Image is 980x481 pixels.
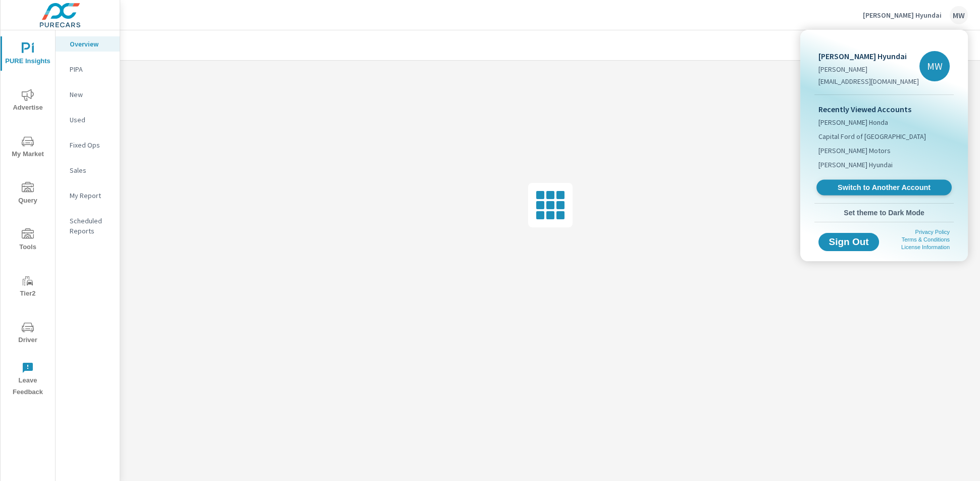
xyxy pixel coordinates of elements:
[901,244,950,250] a: License Information
[814,204,954,222] button: Set theme to Dark Mode
[902,236,950,243] a: Terms & Conditions
[818,208,950,217] span: Set theme to Dark Mode
[816,180,952,196] a: Switch to Another Account
[915,229,950,235] a: Privacy Policy
[818,103,950,115] p: Recently Viewed Accounts
[818,160,893,170] span: [PERSON_NAME] Hyundai
[827,237,871,247] span: Sign Out
[818,64,919,74] p: [PERSON_NAME]
[818,146,891,156] span: [PERSON_NAME] Motors
[818,117,888,127] span: [PERSON_NAME] Honda
[818,50,919,62] p: [PERSON_NAME] Hyundai
[919,51,950,81] div: MW
[822,183,946,193] span: Switch to Another Account
[818,76,919,86] p: [EMAIL_ADDRESS][DOMAIN_NAME]
[818,233,879,251] button: Sign Out
[818,131,926,141] span: Capital Ford of [GEOGRAPHIC_DATA]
